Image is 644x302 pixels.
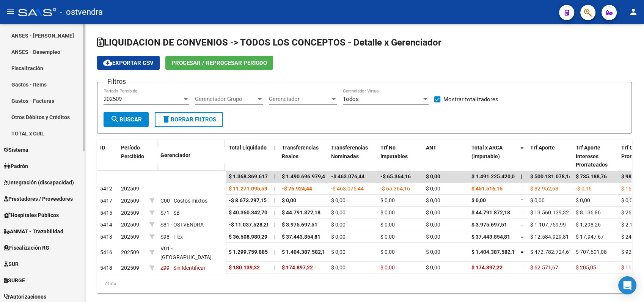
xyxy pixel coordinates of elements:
span: $ 0,00 [380,249,395,255]
span: Fiscalización RG [4,244,49,252]
span: $ 1.404.387.582,19 [471,249,518,255]
span: $ 0,00 [282,197,296,203]
span: $ 17.947,67 [576,234,604,240]
span: S71 - SB [160,210,180,216]
span: | [274,145,276,151]
datatable-header-cell: ID [97,140,118,171]
span: $ 1.368.369.617,83 [229,173,275,179]
span: Autorizaciones [4,293,46,301]
span: 202509 [121,222,139,228]
span: Trf Aporte [530,145,555,151]
span: Integración (discapacidad) [4,178,74,187]
datatable-header-cell: Transferencias Reales [279,140,328,173]
span: $ 0,00 [426,173,440,179]
span: Gerenciador Grupo [195,96,256,102]
datatable-header-cell: = [518,140,527,173]
span: C00 - Costos mixtos [160,198,207,204]
span: $ 8.136,86 [576,209,601,215]
span: | [521,173,522,179]
span: Trf Aporte Intereses Prorrateados [576,145,608,168]
span: 202509 [121,198,139,204]
span: $ 0,00 [380,234,395,240]
span: $ 735.188,76 [576,173,607,179]
span: $ 1.298,26 [576,222,601,228]
span: $ 13.560.139,32 [530,209,569,215]
span: | [274,209,275,215]
span: $ 472.782.724,67 [530,249,572,255]
span: 5417 [100,198,112,204]
span: $ 1.491.225.420,07 [471,173,518,179]
span: $ 0,00 [380,197,395,203]
datatable-header-cell: Trf Aporte [527,140,573,173]
span: $ 82.952,68 [530,186,558,192]
datatable-header-cell: Trf No Imputables [377,140,423,173]
span: 202509 [121,265,139,271]
span: $ 0,00 [331,222,346,228]
datatable-header-cell: Trf Aporte Intereses Prorrateados [573,140,618,173]
button: Procesar / Reprocesar período [165,56,273,70]
span: | [274,186,275,192]
button: Borrar Filtros [155,112,223,127]
span: Padrón [4,162,28,170]
span: $ 451.516,16 [471,186,503,192]
span: Transferencias Reales [282,145,319,159]
span: = [521,197,524,203]
span: $ 0,00 [426,186,440,192]
span: -$ 8.673.297,15 [229,197,267,203]
span: $ 44.791.872,18 [282,209,320,215]
span: | [274,197,275,203]
span: Período Percibido [121,145,144,159]
span: $ 0,00 [426,264,440,271]
span: V01 - [GEOGRAPHIC_DATA] [160,245,212,260]
span: $ 0,00 [331,209,346,215]
span: | [274,173,276,179]
span: $ 0,00 [426,197,440,203]
span: $ 1.404.387.582,19 [282,249,328,255]
span: $ 1.299.759.885,36 [229,249,275,255]
span: Prestadores / Proveedores [4,195,73,203]
span: $ 3.975.697,51 [282,222,317,228]
span: -$ 463.076,44 [331,173,364,179]
span: = [521,145,524,151]
span: $ 37.443.854,81 [282,234,320,240]
datatable-header-cell: Total Liquidado [226,140,271,173]
span: | [274,264,275,271]
span: Transferencias Nominadas [331,145,368,159]
span: Trf No Imputables [380,145,408,159]
mat-icon: menu [6,7,15,16]
span: LIQUIDACION DE CONVENIOS -> TODOS LOS CONCEPTOS - Detalle x Gerenciador [97,37,441,48]
span: = [521,186,524,192]
span: = [521,234,524,240]
span: SURGE [4,276,25,285]
mat-icon: delete [162,115,171,124]
span: $ 500.181.078,14 [530,173,572,179]
span: -$ 463.076,44 [331,186,364,192]
mat-icon: search [110,115,119,124]
span: Total Liquidado [229,145,267,151]
span: ANMAT - Trazabilidad [4,227,63,236]
span: - ostvendra [60,4,103,20]
span: $ 11.271.095,59 [229,186,267,192]
span: 5415 [100,210,112,216]
span: Total x ARCA (imputable) [471,145,503,159]
span: = [521,264,524,271]
span: $ 37.443.854,81 [471,234,510,240]
span: -$ 0,16 [576,186,592,192]
span: Procesar / Reprocesar período [171,60,267,66]
span: $ 0,00 [380,264,395,271]
span: -$ 11.037.528,28 [229,222,270,228]
mat-icon: person [629,7,638,16]
span: $ 0,00 [426,222,440,228]
span: $ 0,00 [530,197,545,203]
span: -$ 65.364,16 [380,186,410,192]
span: = [521,249,524,255]
span: ANT [426,145,437,151]
button: Exportar CSV [97,56,160,70]
span: $ 180.139,32 [229,264,260,271]
span: $ 0,00 [331,234,346,240]
span: Gerenciador [160,152,190,158]
span: Buscar [110,116,142,123]
span: $ 0,00 [576,197,590,203]
span: 202509 [121,210,139,216]
span: $ 205,05 [576,264,596,271]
